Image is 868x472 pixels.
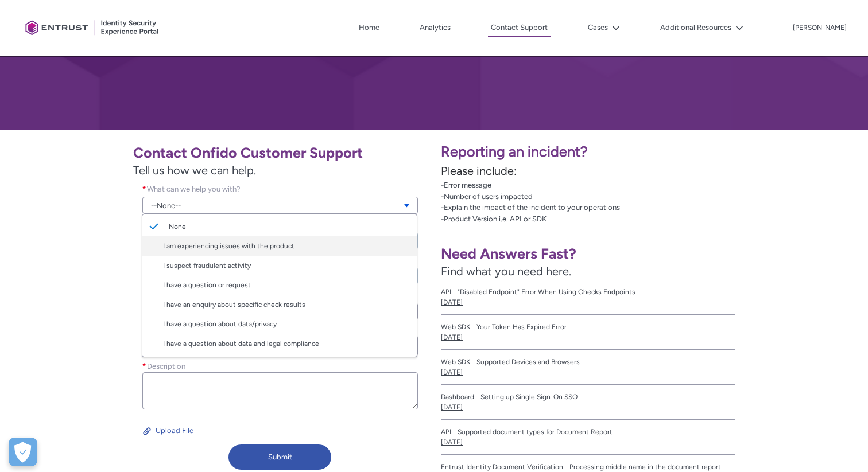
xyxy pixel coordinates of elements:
span: Description [147,362,185,370]
span: What can we help you with? [147,185,241,193]
a: I have a question or request [142,275,417,295]
span: Find what you need here. [441,264,571,278]
a: Home [356,19,382,36]
lightning-formatted-date-time: [DATE] [441,333,463,341]
a: Web SDK - Supported Devices and Browsers[DATE] [441,350,735,385]
button: Open Preferences [9,438,37,466]
button: Upload File [142,422,194,440]
lightning-formatted-date-time: [DATE] [441,368,463,376]
p: Reporting an incident? [441,141,861,163]
a: Analytics, opens in new tab [417,19,454,36]
button: User Profile d.gallagher [792,21,847,33]
lightning-formatted-date-time: [DATE] [441,438,463,446]
p: -Error message -Number of users impacted -Explain the impact of the incident to your operations -... [441,180,861,224]
a: API - Supported document types for Document Report[DATE] [441,420,735,455]
span: required [142,184,147,195]
textarea: required [142,372,418,409]
button: Additional Resources [657,19,746,36]
a: I have an enquiry about specific check results [142,295,417,314]
a: Dashboard - Setting up Single Sign-On SSO[DATE] [441,385,735,420]
button: Cases [585,19,623,36]
lightning-formatted-date-time: [DATE] [441,298,463,306]
div: Cookie Preferences [9,438,37,466]
button: Submit [228,444,331,470]
h1: Need Answers Fast? [441,245,735,263]
span: Dashboard - Setting up Single Sign-On SSO [441,392,735,402]
span: Entrust Identity Document Verification - Processing middle name in the document report [441,462,735,472]
a: Contact Support [488,19,551,37]
a: API - "Disabled Endpoint" Error When Using Checks Endpoints[DATE] [441,280,735,315]
a: I am experiencing issues with the product [142,236,417,256]
a: I have a question about data/privacy [142,314,417,334]
span: Web SDK - Your Token Has Expired Error [441,322,735,332]
a: I need assistance with my invoice or contract [142,353,417,373]
p: Please include: [441,162,861,180]
span: API - "Disabled Endpoint" Error When Using Checks Endpoints [441,287,735,297]
span: API - Supported document types for Document Report [441,427,735,437]
p: [PERSON_NAME] [793,24,847,32]
a: I have a question about data and legal compliance [142,334,417,353]
span: required [142,361,147,372]
a: Web SDK - Your Token Has Expired Error[DATE] [441,315,735,350]
h1: Contact Onfido Customer Support [133,144,427,162]
lightning-formatted-date-time: [DATE] [441,403,463,411]
span: Tell us how we can help. [133,162,427,179]
a: --None-- [142,217,417,236]
span: Web SDK - Supported Devices and Browsers [441,357,735,367]
a: --None-- [142,197,418,214]
a: I suspect fraudulent activity [142,256,417,275]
